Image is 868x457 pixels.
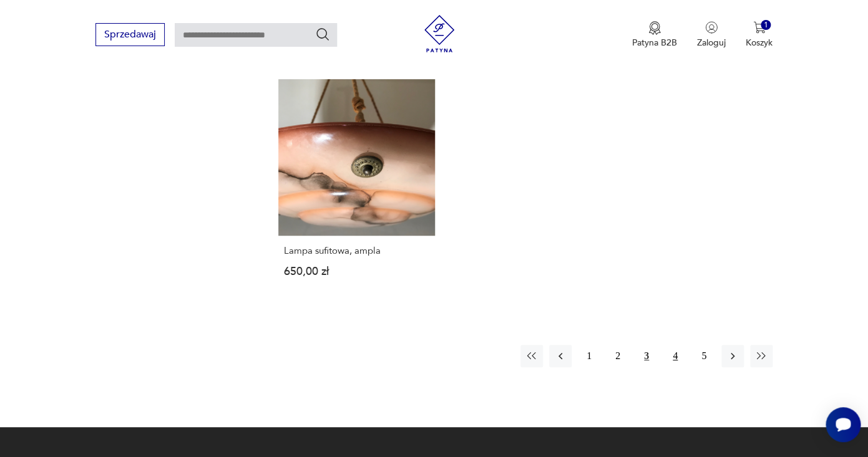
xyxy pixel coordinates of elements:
button: Zaloguj [697,21,726,49]
a: Ikona medaluPatyna B2B [632,21,677,49]
img: Ikona medalu [648,21,661,35]
button: 2 [607,345,629,367]
button: Patyna B2B [632,21,677,49]
a: Lampa sufitowa, amplaLampa sufitowa, ampla650,00 zł [278,79,435,301]
img: Ikonka użytkownika [705,21,718,34]
button: 1Koszyk [746,21,773,49]
button: 4 [664,345,686,367]
p: Patyna B2B [632,37,677,49]
button: 5 [693,345,715,367]
p: 650,00 zł [284,266,429,277]
button: 3 [635,345,658,367]
img: Ikona koszyka [753,21,766,34]
p: Zaloguj [697,37,726,49]
img: Patyna - sklep z meblami i dekoracjami vintage [421,15,458,52]
div: 1 [761,20,771,31]
a: Sprzedawaj [95,31,165,40]
button: Sprzedawaj [95,23,165,46]
button: 1 [578,345,600,367]
p: Koszyk [746,37,773,49]
h3: Lampa sufitowa, ampla [284,246,429,256]
button: Szukaj [315,27,330,42]
iframe: Smartsupp widget button [826,407,861,442]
